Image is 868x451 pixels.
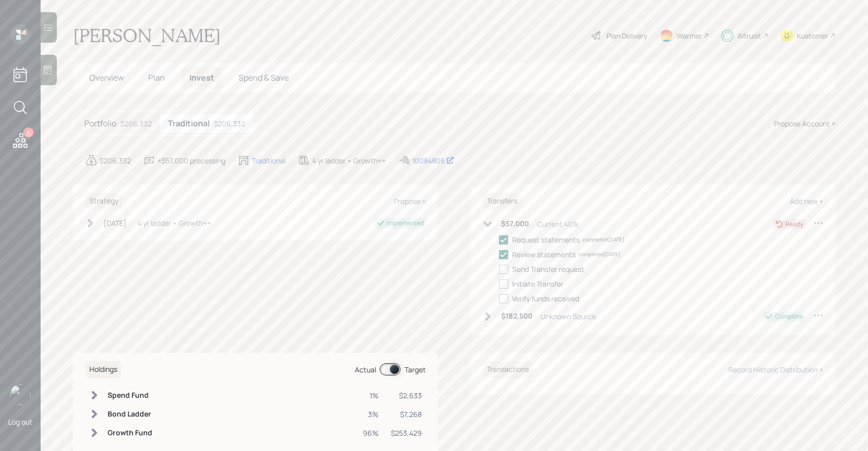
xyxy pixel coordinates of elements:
span: Spend & Save [239,72,289,83]
div: Target [405,364,426,375]
h1: [PERSON_NAME] [73,24,221,47]
div: 4 yr ladder • Growth++ [312,155,386,166]
div: Add new + [790,196,823,206]
h6: $57,000 [501,220,529,228]
h6: Spend Fund [108,391,152,400]
div: Request statements [512,234,580,245]
h5: Traditional [168,119,210,128]
div: Kustomer [797,30,828,41]
div: Ready [785,220,803,229]
div: completed [DATE] [579,251,620,258]
div: $253,429 [391,428,422,438]
h5: Portfolio [84,119,116,128]
div: Traditional [252,155,286,166]
div: [DATE] [104,218,126,228]
img: sami-boghos-headshot.png [10,385,30,405]
span: Overview [89,72,124,83]
div: Warmer [677,30,702,41]
h6: Transfers [483,193,521,210]
div: $206,332 [214,118,245,129]
div: Send Transfer request [512,264,584,274]
div: Propose Account + [774,118,836,129]
div: Unknown Source [541,311,596,322]
div: $2,633 [391,390,422,401]
div: Initiate Transfer [512,279,563,289]
div: Propose + [394,196,426,206]
div: Implemented [387,219,424,228]
div: 2 [23,127,34,137]
div: 10084806 [412,155,454,166]
div: 96% [363,428,379,438]
div: Record Historic Distribution + [728,365,823,374]
h6: $182,500 [501,312,532,321]
h6: Holdings [85,361,121,378]
h6: Bond Ladder [108,410,152,419]
div: 1% [363,390,379,401]
div: $7,268 [391,409,422,420]
div: 3% [363,409,379,420]
div: 4 yr ladder • Growth++ [138,218,211,228]
div: Verify funds received [512,293,579,304]
div: Current 401k [537,219,579,229]
div: completed [DATE] [583,236,624,244]
h6: Transactions [483,361,533,378]
div: Altruist [738,30,761,41]
div: $206,332 [120,118,152,129]
h6: Strategy [85,193,122,210]
div: Plan Delivery [607,30,647,41]
span: Plan [148,72,165,83]
div: Log out [8,417,32,427]
div: $206,332 [99,155,131,166]
div: Review statements [512,249,576,260]
span: Invest [189,72,214,83]
h6: Growth Fund [108,429,152,437]
div: Complete [775,312,803,321]
div: +$57,000 processing [157,155,225,166]
div: Actual [355,364,376,375]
